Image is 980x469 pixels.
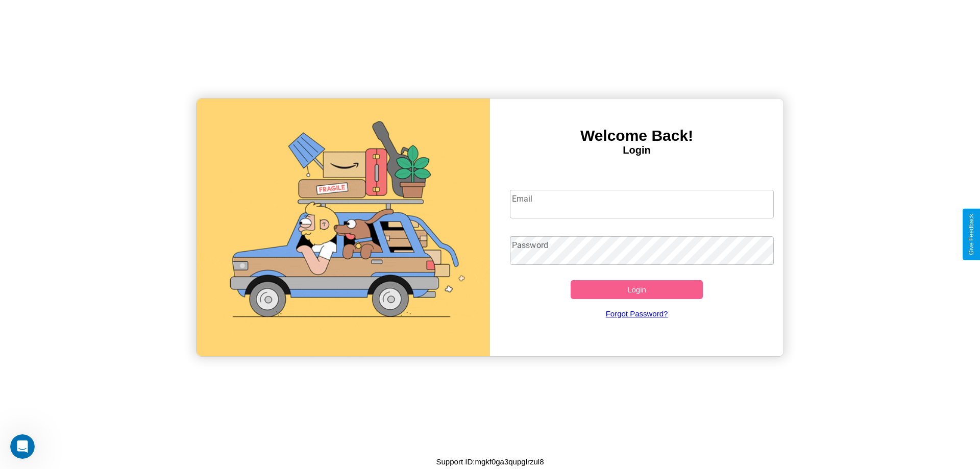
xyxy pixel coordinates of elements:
h3: Welcome Back! [490,127,783,144]
a: Forgot Password? [505,299,769,328]
img: gif [197,98,490,356]
div: Give Feedback [968,214,975,255]
button: Login [571,280,703,299]
h4: Login [490,144,783,156]
iframe: Intercom live chat [10,434,35,459]
p: Support ID: mgkf0ga3qupglrzul8 [436,455,544,468]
